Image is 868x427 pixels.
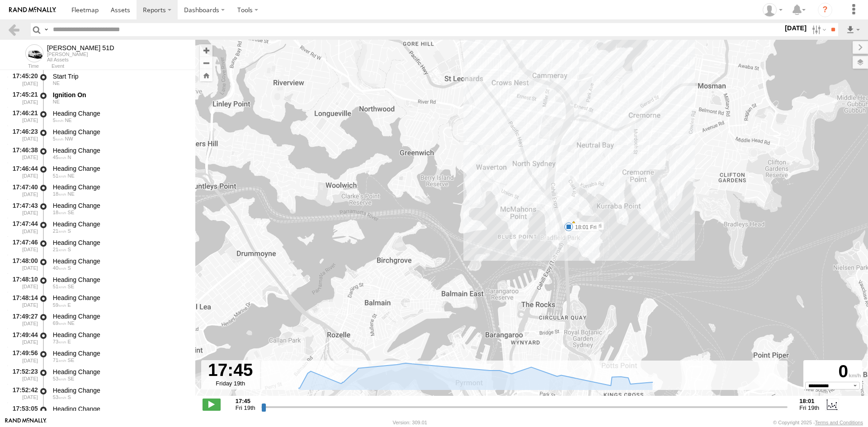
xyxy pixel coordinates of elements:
[7,311,39,328] div: 17:49:27 [DATE]
[236,398,255,404] strong: 17:45
[68,394,71,400] span: Heading: 187
[53,405,187,413] div: Heading Change
[7,274,39,291] div: 17:48:10 [DATE]
[53,294,187,302] div: Heading Change
[200,44,212,56] button: Zoom in
[68,320,75,326] span: Heading: 67
[53,202,187,210] div: Heading Change
[53,357,66,363] span: 71
[7,23,20,36] a: Back to previous Page
[53,91,187,99] div: Ignition On
[7,182,39,198] div: 17:47:40 [DATE]
[53,99,60,104] span: Heading: 47
[53,220,187,228] div: Heading Change
[68,265,71,271] span: Heading: 163
[53,302,66,308] span: 59
[7,348,39,365] div: 17:49:56 [DATE]
[53,257,187,265] div: Heading Change
[818,3,832,17] i: ?
[236,404,255,411] span: Fri 19th Sep 2025
[53,320,66,326] span: 69
[53,210,66,215] span: 18
[759,3,786,17] div: Daniel Hayman
[799,404,819,411] span: Fri 19th Sep 2025
[53,117,64,123] span: 5
[393,420,427,425] div: Version: 309.01
[815,420,863,425] a: Terms and Conditions
[7,237,39,254] div: 17:47:46 [DATE]
[7,256,39,272] div: 17:48:00 [DATE]
[53,228,66,234] span: 21
[53,284,66,289] span: 51
[53,376,66,381] span: 53
[53,394,66,400] span: 53
[7,404,39,420] div: 17:53:05 [DATE]
[47,57,114,62] div: All Assets
[7,89,39,106] div: 17:45:21 [DATE]
[53,276,187,284] div: Heading Change
[53,239,187,247] div: Heading Change
[7,164,39,180] div: 17:46:44 [DATE]
[53,72,187,80] div: Start Trip
[200,69,212,81] button: Zoom Home
[7,219,39,235] div: 17:47:44 [DATE]
[5,418,47,427] a: Visit our Website
[53,349,187,357] div: Heading Change
[68,155,71,160] span: Heading: 1
[52,64,195,69] div: Event
[7,145,39,162] div: 17:46:38 [DATE]
[53,146,187,155] div: Heading Change
[7,71,39,88] div: 17:45:20 [DATE]
[53,191,66,197] span: 18
[53,136,64,141] span: 5
[68,302,71,308] span: Heading: 97
[53,339,66,344] span: 73
[68,173,75,178] span: Heading: 32
[68,210,75,215] span: Heading: 119
[47,44,114,52] div: Peter - EJV 51D - View Asset History
[68,247,71,252] span: Heading: 202
[42,23,50,36] label: Search Query
[773,420,863,425] div: © Copyright 2025 -
[53,265,66,271] span: 40
[68,376,75,381] span: Heading: 157
[68,191,75,197] span: Heading: 65
[805,361,861,382] div: 0
[9,7,56,13] img: rand-logo.svg
[799,398,819,404] strong: 18:01
[68,284,75,289] span: Heading: 127
[574,222,604,230] label: 17:57 Fri
[7,329,39,346] div: 17:49:44 [DATE]
[47,52,114,57] div: [PERSON_NAME]
[53,368,187,376] div: Heading Change
[7,64,39,69] div: Time
[68,339,71,344] span: Heading: 97
[7,108,39,125] div: 17:46:21 [DATE]
[569,223,599,231] label: 18:01 Fri
[53,331,187,339] div: Heading Change
[53,128,187,136] div: Heading Change
[845,23,861,36] label: Export results as...
[7,293,39,310] div: 17:48:14 [DATE]
[68,357,75,363] span: Heading: 127
[53,173,66,178] span: 51
[200,56,212,69] button: Zoom out
[7,200,39,217] div: 17:47:43 [DATE]
[53,312,187,320] div: Heading Change
[65,136,73,141] span: Heading: 329
[53,80,60,86] span: Heading: 47
[65,117,71,123] span: Heading: 65
[7,385,39,402] div: 17:52:42 [DATE]
[7,366,39,383] div: 17:52:23 [DATE]
[53,247,66,252] span: 21
[53,386,187,394] div: Heading Change
[53,183,187,191] div: Heading Change
[808,23,828,36] label: Search Filter Options
[203,399,221,410] label: Play/Stop
[7,127,39,143] div: 17:46:23 [DATE]
[53,164,187,173] div: Heading Change
[53,155,66,160] span: 45
[68,228,71,234] span: Heading: 167
[783,23,808,33] label: [DATE]
[53,109,187,117] div: Heading Change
